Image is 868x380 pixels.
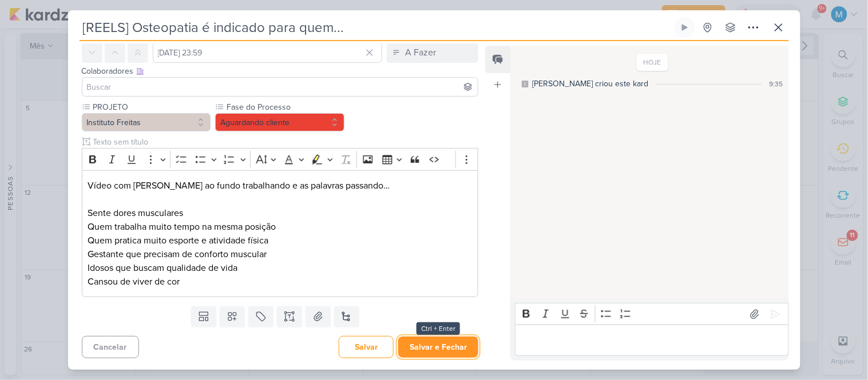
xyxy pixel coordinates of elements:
input: Buscar [85,80,476,94]
p: Sente dores musculares [88,206,472,220]
p: Quem trabalha muito tempo na mesma posição [88,220,472,234]
input: Kard Sem Título [80,17,672,38]
button: Salvar e Fechar [398,337,478,358]
div: Editor toolbar [82,148,479,170]
div: Colaboradores [82,65,479,77]
button: A Fazer [387,42,478,63]
button: Cancelar [82,336,139,358]
p: Vídeo com [PERSON_NAME] ao fundo trabalhando e as palavras passando… [88,179,472,193]
input: Texto sem título [91,136,479,148]
div: Ligar relógio [680,23,689,32]
p: Gestante que precisam de conforto muscular [88,247,472,261]
label: Fase do Processo [225,101,344,113]
div: Editor editing area: main [515,325,788,356]
div: [PERSON_NAME] criou este kard [532,78,648,90]
p: Quem pratica muito esporte e atividade física [88,234,472,247]
p: Idosos que buscam qualidade de vida [88,261,472,275]
label: PROJETO [92,101,211,113]
div: A Fazer [405,46,436,59]
div: Ctrl + Enter [417,322,460,335]
div: Editor toolbar [515,303,788,325]
div: Editor editing area: main [82,170,479,298]
button: Aguardando cliente [215,113,344,131]
button: Instituto Freitas [82,113,211,131]
p: Cansou de viver de cor [88,275,472,289]
div: 9:35 [770,79,783,89]
input: Select a date [153,42,383,63]
button: Salvar [339,336,394,358]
